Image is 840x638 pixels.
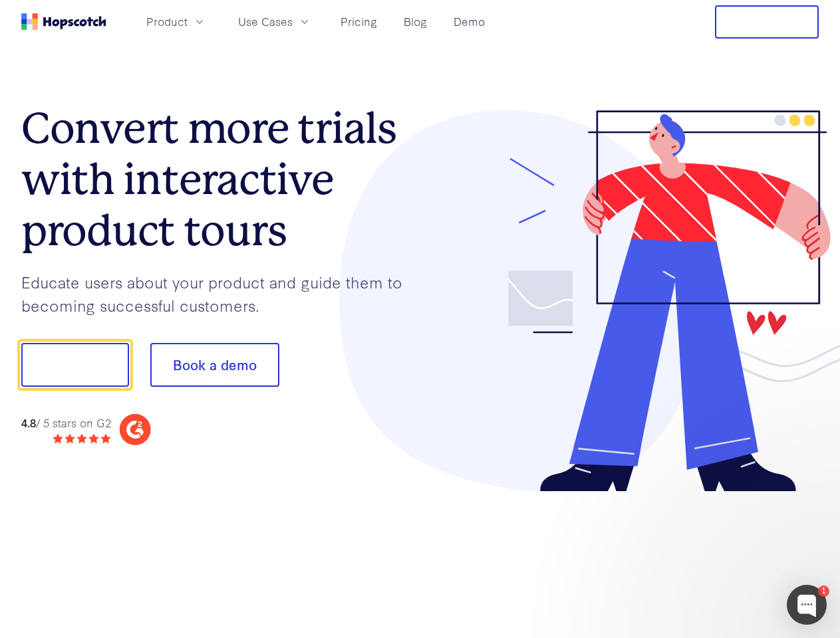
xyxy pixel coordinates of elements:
button: Show me! [21,343,129,387]
a: Pricing [335,11,382,33]
div: 1 [818,585,829,597]
button: Use Cases [230,11,319,33]
button: Product [138,11,214,33]
strong: 4.8 [21,415,36,430]
p: Educate users about your product and guide them to becoming successful customers. [21,270,420,316]
button: Free Trial [715,5,819,39]
span: Product [146,13,188,30]
a: Home [21,13,106,30]
div: / 5 stars on G2 [21,415,111,431]
h1: Convert more trials with interactive product tours [21,103,420,256]
a: Demo [448,11,490,33]
a: Blog [398,11,432,33]
span: Use Cases [238,13,293,30]
button: Book a demo [150,343,279,387]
